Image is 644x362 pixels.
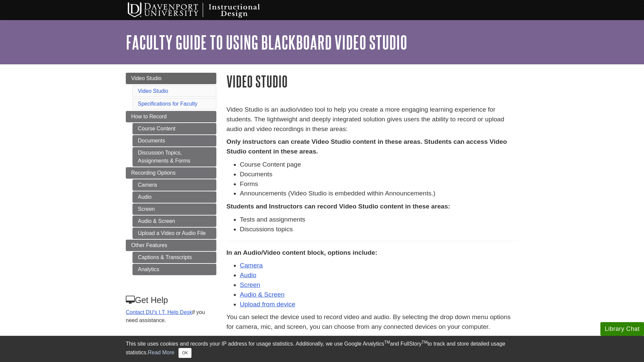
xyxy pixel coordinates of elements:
[178,348,192,358] button: Close
[240,281,260,288] a: Screen
[138,88,168,94] a: Video Studio
[132,264,216,275] a: Analytics
[290,190,435,197] span: Video Studio is embedded within Announcements.)
[226,249,377,256] strong: In an Audio/Video content block, options include:
[122,2,283,18] img: Davenport University Instructional Design
[126,295,216,305] h3: Get Help
[126,73,216,335] div: Guide Page Menu
[240,179,518,189] li: Forms
[226,138,507,155] strong: Only instructors can create Video Studio content in these areas. Students can access Video Studio...
[226,312,518,332] p: You can select the device used to record video and audio. By selecting the drop down menu options...
[126,240,216,251] a: Other Features
[240,301,295,308] a: Upload from device
[240,225,518,234] li: Discussions topics
[132,228,216,239] a: Upload a Video or Audio File
[131,242,167,248] span: Other Features
[132,123,216,134] a: Course Content
[384,340,390,345] sup: TM
[226,203,450,210] strong: Students and Instructors can record Video Studio content in these areas:
[132,252,216,263] a: Captions & Transcripts
[422,340,427,345] sup: TM
[126,167,216,179] a: Recording Options
[240,170,518,179] li: Documents
[132,147,216,167] a: Discussion Topics, Assignments & Forms
[240,160,518,170] li: Course Content page
[131,75,161,81] span: Video Studio
[132,203,216,215] a: Screen
[240,189,518,198] li: Announcements (
[126,340,518,358] div: This site uses cookies and records your IP address for usage statistics. Additionally, we use Goo...
[240,262,263,269] a: Camera
[132,191,216,203] a: Audio
[138,101,198,107] a: Specifications for Faculty
[240,271,256,279] a: Audio
[132,135,216,146] a: Documents
[132,179,216,191] a: Camera
[226,335,518,355] p: : If your want both a camera shot of you talking and screenshot, use a tool like to record and up...
[126,73,216,84] a: Video Studio
[600,322,644,336] button: Library Chat
[240,215,518,225] li: Tests and assignments
[126,308,216,324] p: if you need assistance.
[126,32,407,53] a: Faculty Guide to Using Blackboard Video Studio
[132,216,216,227] a: Audio & Screen
[126,111,216,122] a: How to Record
[226,105,518,134] p: Video Studio is an audio/video tool to help you create a more engaging learning experience for st...
[226,73,518,90] h1: Video Studio
[131,170,176,176] span: Recording Options
[148,350,174,355] a: Read More
[240,291,284,298] a: Audio & Screen
[131,114,167,119] span: How to Record
[126,309,192,315] a: Contact DU's I.T. Help Desk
